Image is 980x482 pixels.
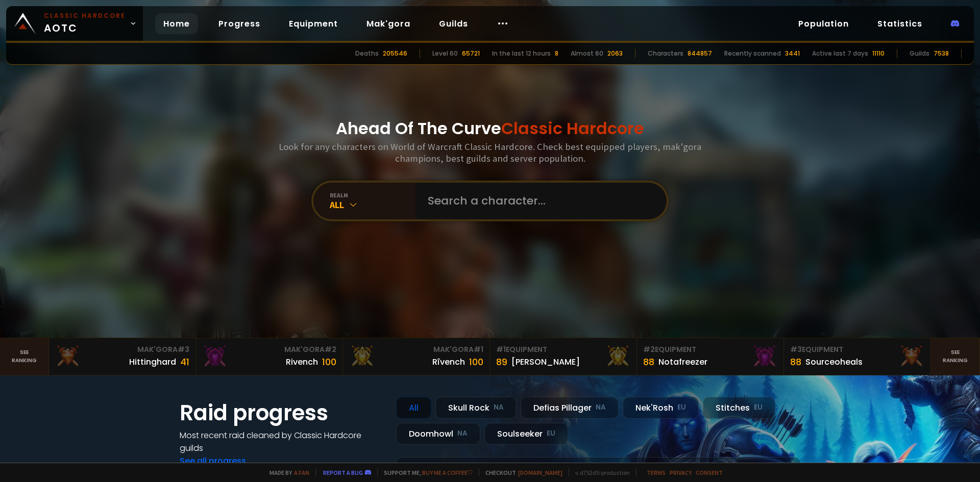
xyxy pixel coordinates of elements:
[355,49,379,58] div: Deaths
[383,49,407,58] div: 205546
[931,338,980,375] a: Seeranking
[518,469,562,476] a: [DOMAIN_NAME]
[180,455,246,467] a: See all progress
[647,469,666,476] a: Terms
[785,49,800,58] div: 3441
[805,356,863,368] div: Sourceoheals
[521,397,619,419] div: Defias Pillager
[180,397,384,429] h1: Raid progress
[377,469,473,476] span: Support me,
[336,116,644,141] h1: Ahead Of The Curve
[790,344,802,354] span: # 3
[648,49,683,58] div: Characters
[696,469,723,476] a: Consent
[596,402,606,413] small: NA
[754,402,763,413] small: EU
[496,344,630,355] div: Equipment
[496,355,507,369] div: 89
[724,49,781,58] div: Recently scanned
[703,397,775,419] div: Stitches
[432,49,458,58] div: Level 60
[457,428,468,439] small: NA
[501,117,644,140] span: Classic Hardcore
[496,344,506,354] span: # 1
[812,49,868,58] div: Active last 7 days
[790,13,857,34] a: Population
[479,469,562,476] span: Checkout
[44,11,126,36] span: AOTC
[490,338,637,375] a: #1Equipment89[PERSON_NAME]
[688,49,712,58] div: 844857
[511,356,580,368] div: [PERSON_NAME]
[492,49,551,58] div: In the last 12 hours
[555,49,558,58] div: 8
[49,338,196,375] a: Mak'Gora#3Hittinghard41
[869,13,930,34] a: Statistics
[330,191,415,199] div: realm
[180,355,189,369] div: 41
[784,338,931,375] a: #3Equipment88Sourceoheals
[6,6,143,41] a: Classic HardcoreAOTC
[677,402,686,413] small: EU
[547,428,555,439] small: EU
[202,344,336,355] div: Mak'Gora
[210,13,268,34] a: Progress
[129,356,176,368] div: Hittinghard
[294,469,309,476] a: a fan
[790,355,801,369] div: 88
[658,356,707,368] div: Notafreezer
[180,429,384,454] h4: Most recent raid cleaned by Classic Hardcore guilds
[44,11,126,20] small: Classic Hardcore
[469,355,483,369] div: 100
[643,355,654,369] div: 88
[462,49,480,58] div: 65721
[910,49,929,58] div: Guilds
[323,469,363,476] a: Report a bug
[431,13,476,34] a: Guilds
[435,397,517,419] div: Skull Rock
[494,402,504,413] small: NA
[263,469,309,476] span: Made by
[422,183,654,219] input: Search a character...
[790,344,924,355] div: Equipment
[196,338,343,375] a: Mak'Gora#2Rivench100
[637,338,784,375] a: #2Equipment88Notafreezer
[432,356,465,368] div: Rîvench
[325,344,336,354] span: # 2
[55,344,189,355] div: Mak'Gora
[623,397,699,419] div: Nek'Rosh
[155,13,198,34] a: Home
[934,49,949,58] div: 7538
[872,49,885,58] div: 11110
[343,338,490,375] a: Mak'Gora#1Rîvench100
[571,49,603,58] div: Almost 60
[396,397,431,419] div: All
[607,49,623,58] div: 2063
[569,469,630,476] span: v. d752d5 - production
[396,423,480,445] div: Doomhowl
[358,13,419,34] a: Mak'gora
[178,344,189,354] span: # 3
[670,469,692,476] a: Privacy
[643,344,655,354] span: # 2
[484,423,568,445] div: Soulseeker
[330,199,415,211] div: All
[281,13,346,34] a: Equipment
[643,344,777,355] div: Equipment
[474,344,483,354] span: # 1
[286,356,318,368] div: Rivench
[275,141,705,164] h3: Look for any characters on World of Warcraft Classic Hardcore. Check best equipped players, mak'g...
[349,344,483,355] div: Mak'Gora
[322,355,336,369] div: 100
[422,469,473,476] a: Buy me a coffee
